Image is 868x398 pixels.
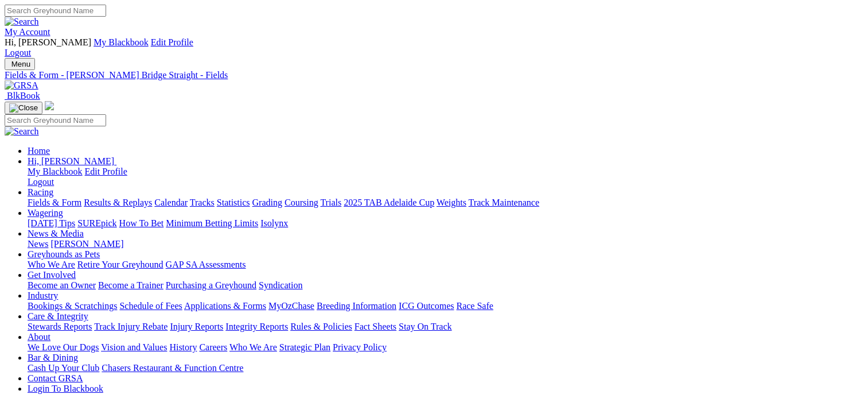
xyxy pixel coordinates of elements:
a: Hi, [PERSON_NAME] [28,156,116,166]
a: Results & Replays [84,198,152,207]
a: Become an Owner [28,280,96,290]
a: My Account [5,27,50,37]
a: Grading [252,198,282,207]
img: Close [9,103,38,113]
a: Get Involved [28,270,76,280]
a: Fields & Form [28,198,81,207]
input: Search [5,114,106,126]
a: Minimum Betting Limits [166,218,258,228]
a: Contact GRSA [28,373,83,383]
a: We Love Our Dogs [28,342,99,352]
a: Login To Blackbook [28,384,103,393]
a: Privacy Policy [333,342,387,352]
a: Race Safe [456,301,493,311]
div: Get Involved [28,280,863,291]
a: Cash Up Your Club [28,363,99,373]
div: Racing [28,198,863,208]
a: [DATE] Tips [28,218,75,228]
a: Isolynx [260,218,288,228]
a: [PERSON_NAME] [50,239,123,249]
a: Become a Trainer [98,280,164,290]
a: Purchasing a Greyhound [166,280,256,290]
div: About [28,342,863,353]
a: Racing [28,187,53,197]
a: Rules & Policies [290,322,352,331]
a: Stewards Reports [28,322,92,331]
a: Edit Profile [151,37,193,47]
img: Search [5,17,39,27]
a: 2025 TAB Adelaide Cup [344,198,434,207]
img: Search [5,126,39,137]
a: Industry [28,291,58,300]
a: Schedule of Fees [119,301,182,311]
input: Search [5,5,106,17]
a: Home [28,146,50,156]
a: Breeding Information [317,301,396,311]
div: Care & Integrity [28,322,863,332]
span: Menu [11,60,30,68]
a: News [28,239,48,249]
a: ICG Outcomes [399,301,454,311]
a: SUREpick [77,218,116,228]
a: Calendar [154,198,188,207]
a: Fact Sheets [355,322,396,331]
img: GRSA [5,80,38,91]
a: Logout [5,48,31,57]
a: Careers [199,342,227,352]
div: Wagering [28,218,863,229]
img: logo-grsa-white.png [45,101,54,110]
span: BlkBook [7,91,40,101]
a: Track Maintenance [469,198,539,207]
a: GAP SA Assessments [166,260,246,269]
a: Care & Integrity [28,311,88,321]
a: Syndication [259,280,302,290]
a: Chasers Restaurant & Function Centre [102,363,243,373]
a: Fields & Form - [PERSON_NAME] Bridge Straight - Fields [5,70,863,80]
a: History [169,342,197,352]
div: Bar & Dining [28,363,863,373]
a: Statistics [217,198,250,207]
a: About [28,332,50,342]
a: Weights [437,198,466,207]
div: News & Media [28,239,863,249]
div: My Account [5,37,863,58]
button: Toggle navigation [5,58,35,70]
a: BlkBook [5,91,40,101]
a: Bookings & Scratchings [28,301,117,311]
a: Who We Are [229,342,277,352]
span: Hi, [PERSON_NAME] [5,37,91,47]
a: Strategic Plan [279,342,330,352]
a: Track Injury Rebate [94,322,168,331]
a: Stay On Track [399,322,451,331]
a: Injury Reports [170,322,223,331]
a: Greyhounds as Pets [28,249,100,259]
a: Edit Profile [85,167,127,176]
a: Coursing [285,198,318,207]
a: Trials [320,198,341,207]
a: My Blackbook [94,37,149,47]
a: Vision and Values [101,342,167,352]
a: News & Media [28,229,84,238]
a: Retire Your Greyhound [77,260,164,269]
a: MyOzChase [268,301,314,311]
a: Logout [28,177,54,187]
a: Who We Are [28,260,75,269]
span: Hi, [PERSON_NAME] [28,156,114,166]
a: Bar & Dining [28,353,78,362]
div: Industry [28,301,863,311]
a: Integrity Reports [225,322,288,331]
button: Toggle navigation [5,102,42,114]
div: Hi, [PERSON_NAME] [28,167,863,187]
a: Wagering [28,208,63,218]
a: How To Bet [119,218,164,228]
a: Tracks [190,198,215,207]
a: My Blackbook [28,167,83,176]
div: Greyhounds as Pets [28,260,863,270]
a: Applications & Forms [184,301,266,311]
